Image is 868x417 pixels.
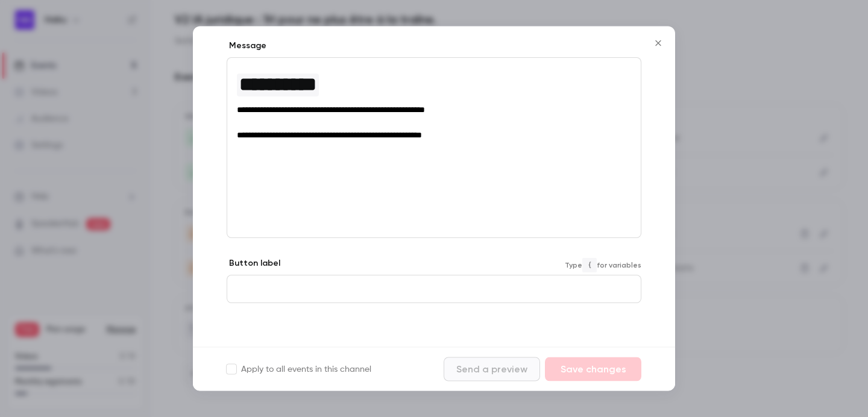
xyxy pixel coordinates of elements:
[582,258,597,272] code: {
[565,258,641,272] span: Type for variables
[227,276,641,303] div: editor
[227,363,371,375] label: Apply to all events in this channel
[227,258,280,270] label: Button label
[646,31,670,55] button: Close
[227,40,266,52] label: Message
[227,58,641,174] div: editor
